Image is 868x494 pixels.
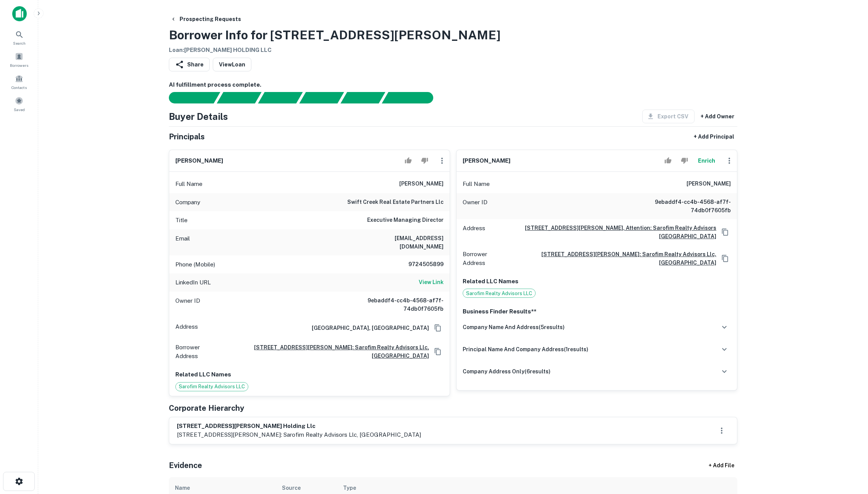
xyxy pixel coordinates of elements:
p: Phone (Mobile) [175,260,215,269]
a: Search [2,27,36,48]
span: Sarofim Realty Advisors LLC [463,290,535,297]
span: Borrowers [10,62,28,68]
p: Borrower Address [175,343,218,361]
p: Address [463,224,485,241]
h3: Borrower Info for [STREET_ADDRESS][PERSON_NAME] [169,26,500,44]
span: Saved [14,107,25,113]
div: Principals found, AI now looking for contact information... [299,92,344,103]
h6: company name and address ( 5 results) [463,323,565,331]
button: + Add Principal [691,130,737,144]
h6: Executive Managing Director [367,216,444,225]
button: Accept [661,153,675,168]
a: [STREET_ADDRESS][PERSON_NAME]: sarofim realty advisors llc, [GEOGRAPHIC_DATA] [508,250,716,267]
p: Business Finder Results** [463,307,731,316]
div: AI fulfillment process complete. [382,92,442,103]
p: Owner ID [175,296,200,313]
span: Sarofim Realty Advisors LLC [176,383,248,391]
h6: 9ebaddf4-cc4b-4568-af7f-74db0f7605fb [352,296,444,313]
h6: 9ebaddf4-cc4b-4568-af7f-74db0f7605fb [639,198,731,215]
p: LinkedIn URL [175,278,211,287]
h6: Loan : [PERSON_NAME] HOLDING LLC [169,46,500,55]
button: + Add Owner [698,110,737,123]
button: Reject [678,153,691,168]
a: [STREET_ADDRESS][PERSON_NAME]: sarofim realty advisors llc, [GEOGRAPHIC_DATA] [221,343,429,360]
p: Full Name [175,179,202,189]
a: Contacts [2,71,36,92]
h6: principal name and company address ( 1 results) [463,345,588,354]
p: Related LLC Names [175,370,444,379]
h6: [STREET_ADDRESS][PERSON_NAME] holding llc [177,422,421,431]
p: Email [175,234,190,251]
p: Full Name [463,179,490,189]
p: [STREET_ADDRESS][PERSON_NAME]: sarofim realty advisors llc, [GEOGRAPHIC_DATA] [177,430,421,439]
img: capitalize-icon.png [12,6,27,21]
p: Address [175,322,198,334]
button: Copy Address [432,346,444,357]
iframe: Chat Widget [830,433,868,470]
p: Borrower Address [463,250,505,268]
div: Documents found, AI parsing details... [258,92,303,103]
p: Owner ID [463,198,487,215]
h6: 9724505899 [398,260,444,269]
a: ViewLoan [213,58,251,71]
h6: [PERSON_NAME] [175,157,223,165]
h6: swift creek real estate partners llc [347,198,444,207]
div: Name [175,483,190,492]
h6: [PERSON_NAME] [463,157,510,165]
span: Search [13,40,26,46]
div: Principals found, still searching for contact information. This may take time... [340,92,385,103]
h6: [PERSON_NAME] [399,179,444,189]
button: Copy Address [432,322,444,334]
h6: [GEOGRAPHIC_DATA], [GEOGRAPHIC_DATA] [306,324,429,332]
h5: Evidence [169,460,202,471]
h5: Corporate Hierarchy [169,402,244,414]
div: + Add File [695,459,748,473]
a: [STREET_ADDRESS][PERSON_NAME], Attention: Sarofim Realty Advisors [GEOGRAPHIC_DATA] [488,224,716,241]
div: Your request is received and processing... [217,92,261,103]
button: Prospecting Requests [167,12,244,26]
button: Reject [418,153,431,168]
h6: View Link [419,278,444,286]
h6: company address only ( 6 results) [463,367,551,376]
p: Title [175,216,188,225]
button: Enrich [694,153,719,168]
button: Copy Address [719,253,731,264]
button: Accept [402,153,415,168]
span: Contacts [11,84,27,90]
h6: [PERSON_NAME] [687,179,731,189]
h5: Principals [169,131,205,142]
a: View Link [419,278,444,287]
p: Related LLC Names [463,277,731,286]
button: Copy Address [719,226,731,238]
div: Sending borrower request to AI... [160,92,217,103]
h4: Buyer Details [169,110,228,123]
div: Source [282,483,301,492]
button: Share [169,58,210,71]
div: Type [343,483,356,492]
a: Saved [2,94,36,114]
h6: AI fulfillment process complete. [169,81,737,89]
p: Company [175,198,200,207]
h6: [EMAIL_ADDRESS][DOMAIN_NAME] [352,234,444,251]
a: Borrowers [2,49,36,70]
